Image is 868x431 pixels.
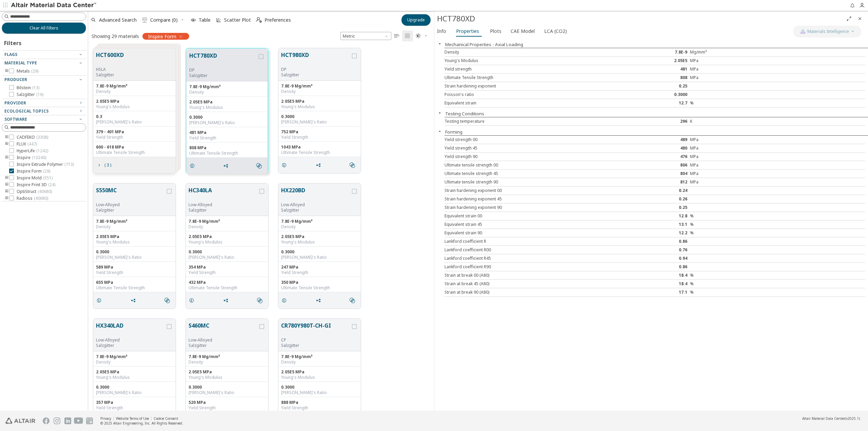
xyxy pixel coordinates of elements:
div: Yield Strength [189,135,265,141]
p: Salzgitter [96,208,165,213]
div: 7.8E-9 Mg/mm³ [189,84,265,90]
button: Table View [391,31,402,41]
div: Ultimate tensile strength 90 [445,179,620,185]
div: 2.05E5 MPa [189,99,265,105]
div: 354 MPa [189,265,265,270]
div: % [690,273,760,278]
button: HCT600XD [96,51,124,67]
div: 2.05E5 MPa [96,234,173,239]
i: toogle group [4,135,9,140]
div: 18.4 [620,281,690,287]
div: 0.3000 [281,249,358,255]
span: Plots [490,26,501,37]
span: Upgrade [407,17,425,23]
div: 0.3000 [620,92,690,97]
div: Strain at break 45 (A80) [445,281,620,287]
p: Salzgitter [96,343,165,348]
a: Cookie Consent [154,416,178,421]
button: Ecological Topics [2,107,86,115]
div: Ultimate Tensile Strength [96,150,173,155]
div: 2.05E5 MPa [189,234,265,239]
div: Lankford coefficient R90 [445,264,620,270]
div: 7.8E-9 Mg/mm³ [281,219,358,224]
span: LCA (CO2) [544,26,567,37]
div: 0.86 [620,264,690,270]
button: Similar search [347,158,361,172]
div: 2.05E5 MPa [281,99,358,104]
div: 0.3000 [281,114,358,119]
span: Producer [4,77,27,82]
button: HX340LAD [96,321,165,337]
div: Mg/mm³ [690,50,760,55]
div: Density [281,89,358,94]
div: % [690,281,760,287]
div: Young's Modulus [281,239,358,245]
div: 7.8E-9 Mg/mm³ [96,354,173,359]
span: Scatter Plot [224,18,251,22]
div: 0.76 [620,247,690,253]
div: 2.05E5 MPa [281,234,358,239]
div: Young's Modulus [189,375,265,380]
p: Salzgitter [189,343,258,348]
i: toogle group [4,196,9,201]
i:  [350,298,355,303]
button: Close [854,13,865,24]
div: [PERSON_NAME]'s Ratio [189,390,265,395]
span: Bilstein [17,85,39,91]
div: 7.8E-9 Mg/mm³ [281,354,358,359]
span: ( 29 ) [43,168,50,174]
div: Yield strength [445,66,620,72]
div: [PERSON_NAME]'s Ratio [281,255,358,260]
div: Young's Modulus [281,375,358,380]
div: Equivalent strain 45 [445,222,620,227]
div: Filters [2,34,25,50]
div: MPa [690,137,760,142]
div: % [690,100,760,106]
i:  [257,298,262,303]
div: 0.3000 [96,385,173,390]
div: Lankford coefficient R [445,239,620,244]
div: 0.3000 [189,115,265,120]
div: [PERSON_NAME]'s Ratio [96,390,173,395]
i:  [256,17,262,23]
span: Radioss [17,196,48,201]
button: Mechanical Properties - Axial Loading [445,41,523,47]
span: ( 713 ) [64,161,74,167]
div: 2.05E5 MPa [96,369,173,375]
button: Details [186,294,200,307]
div: DP [189,67,257,73]
div: Ultimate Tensile Strength [189,285,265,291]
div: Ultimate Tensile Strength [96,285,173,291]
div: 520 MPa [189,400,265,405]
div: Equivalent strain 90 [445,230,620,236]
span: ( 447 ) [27,141,37,147]
span: ( 3 ) [104,163,111,167]
p: Salzgitter [189,208,258,213]
span: Compare (0) [150,18,178,22]
div: 0.3000 [189,249,265,255]
div: 357 MPa [96,400,173,405]
span: Preferences [264,18,291,22]
div: Yield strength 90 [445,154,620,159]
div: [PERSON_NAME]'s Ratio [189,120,265,125]
div: Density [96,224,173,230]
div: MPa [690,58,760,63]
span: ( 13 ) [32,85,39,91]
div: Density [281,224,358,230]
div: 432 MPa [189,280,265,285]
div: Equivalent strain 00 [445,213,620,219]
div: CP [281,337,351,343]
span: Info [437,26,446,37]
div: 247 MPa [281,265,358,270]
button: Upgrade [401,14,431,26]
div: Poisson's ratio [445,92,620,97]
div: MPa [690,66,760,72]
i:  [416,33,421,39]
img: AI Copilot [800,29,806,34]
div: Density [445,50,620,55]
span: Altair Material Data Center [802,416,845,421]
div: Low-Alloyed [96,337,165,343]
div: Yield Strength [281,135,358,140]
div: MPa [690,145,760,151]
p: Salzgitter [281,72,351,78]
